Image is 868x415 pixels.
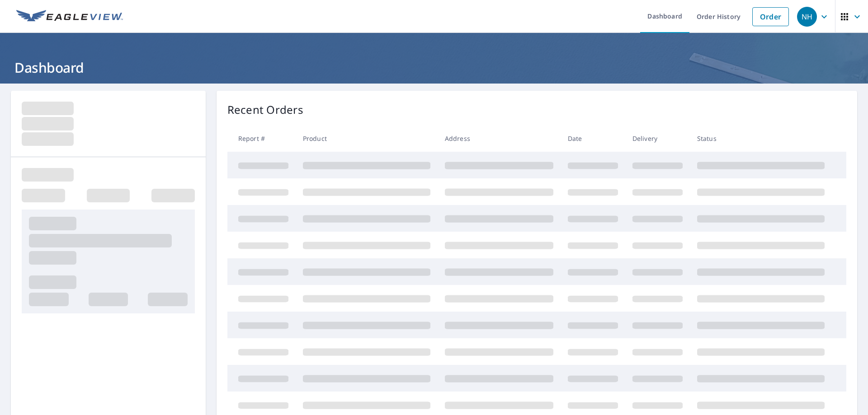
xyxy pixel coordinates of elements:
th: Product [296,125,438,152]
a: Order [752,7,789,26]
img: EV Logo [16,10,123,23]
th: Report # [227,125,296,152]
h1: Dashboard [11,58,857,77]
p: Recent Orders [227,102,303,118]
th: Address [438,125,561,152]
th: Delivery [625,125,690,152]
div: NH [797,7,817,27]
th: Date [561,125,625,152]
th: Status [690,125,832,152]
